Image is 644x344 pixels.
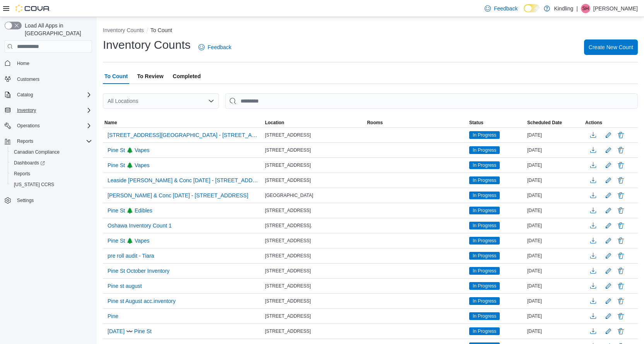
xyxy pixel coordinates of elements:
span: Home [14,58,92,68]
span: Reports [17,138,33,144]
button: Catalog [2,89,95,100]
span: Name [104,120,117,126]
input: Dark Mode [524,4,540,12]
span: In Progress [469,267,500,275]
button: Canadian Compliance [8,147,95,157]
button: Edit count details [604,265,613,277]
span: Inventory [14,106,92,115]
button: Edit count details [604,129,613,141]
button: Operations [2,120,95,131]
button: [PERSON_NAME] & Conc [DATE] - [STREET_ADDRESS] [104,190,251,201]
div: [DATE] [526,296,584,306]
button: To Count [150,27,172,33]
button: Rooms [366,118,468,127]
button: Edit count details [604,205,613,216]
button: Delete [616,296,625,306]
button: Delete [616,191,625,200]
input: This is a search bar. After typing your query, hit enter to filter the results lower in the page. [225,93,638,109]
span: Status [469,120,483,126]
span: [STREET_ADDRESS] [265,328,311,334]
span: In Progress [473,132,496,139]
span: Feedback [494,5,518,12]
span: In Progress [473,162,496,169]
span: [PERSON_NAME] & Conc [DATE] - [STREET_ADDRESS] [108,192,248,199]
p: | [576,4,578,13]
span: Canadian Compliance [11,147,92,157]
span: In Progress [473,177,496,184]
span: Rooms [367,120,383,126]
button: Location [263,118,366,127]
button: Pine St 🌲 Edibles [104,205,155,216]
button: Scheduled Date [526,118,584,127]
button: Delete [616,236,625,245]
span: Operations [14,121,92,130]
a: Home [14,59,32,68]
button: Name [103,118,263,127]
div: [DATE] [526,145,584,155]
button: Inventory Counts [103,27,144,33]
button: [DATE] 〰️ Pine St [104,325,155,337]
button: Edit count details [604,235,613,246]
button: Edit count details [604,250,613,262]
button: Pine St 🌲 Vapes [104,159,153,171]
button: Pine st August acc.inventory [104,295,179,307]
button: Delete [616,206,625,215]
div: [DATE] [526,191,584,200]
button: Status [468,118,526,127]
button: Delete [616,145,625,155]
span: [STREET_ADDRESS] [265,298,311,304]
span: SH [583,4,589,13]
span: In Progress [473,252,496,259]
span: [STREET_ADDRESS] [265,132,311,138]
span: Scheduled Date [527,120,562,126]
div: [DATE] [526,327,584,336]
span: [STREET_ADDRESS] [265,147,311,153]
button: Delete [616,281,625,291]
span: Pine st August acc.inventory [108,297,176,305]
button: Pine St 🌲 Vapes [104,235,153,246]
span: Pine St October Inventory [108,267,169,275]
button: Edit count details [604,220,613,231]
span: [STREET_ADDRESS] [265,283,311,289]
div: Steph Heinke [581,4,590,13]
button: Home [2,57,95,68]
span: In Progress [473,267,496,274]
h1: Inventory Counts [103,37,191,53]
span: Location [265,120,284,126]
a: Settings [14,196,37,205]
span: Reports [11,169,92,178]
div: [DATE] [526,281,584,291]
div: [DATE] [526,236,584,245]
span: In Progress [473,147,496,154]
span: In Progress [469,327,500,335]
span: [DATE] 〰️ Pine St [108,327,152,335]
nav: An example of EuiBreadcrumbs [103,26,638,36]
button: Delete [616,266,625,276]
span: Pine St 🌲 Vapes [108,237,150,245]
span: In Progress [469,161,500,169]
span: In Progress [473,328,496,335]
span: In Progress [473,192,496,199]
span: Operations [17,123,40,129]
span: Pine St 🌲 Vapes [108,161,150,169]
span: Leaside [PERSON_NAME] & Conc [DATE] - [STREET_ADDRESS] [108,176,259,184]
button: [US_STATE] CCRS [8,179,95,190]
button: [STREET_ADDRESS][GEOGRAPHIC_DATA] - [STREET_ADDRESS] [104,129,262,141]
button: Delete [616,251,625,260]
span: Pine St 🌲 Edibles [108,207,152,214]
button: Delete [616,161,625,170]
img: Cova [15,5,50,12]
button: Delete [616,221,625,230]
span: Oshawa Inventory Count 1 [108,222,172,229]
button: Pine St October Inventory [104,265,173,277]
span: [STREET_ADDRESS] [265,162,311,168]
button: Customers [2,74,95,85]
span: In Progress [473,222,496,229]
div: [DATE] [526,176,584,185]
button: pre roll audit - Tiara [104,250,157,262]
span: Completed [173,68,201,84]
span: Customers [14,74,92,84]
button: Pine st august [104,280,145,292]
button: Open list of options [208,98,214,104]
span: Reports [14,137,92,146]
